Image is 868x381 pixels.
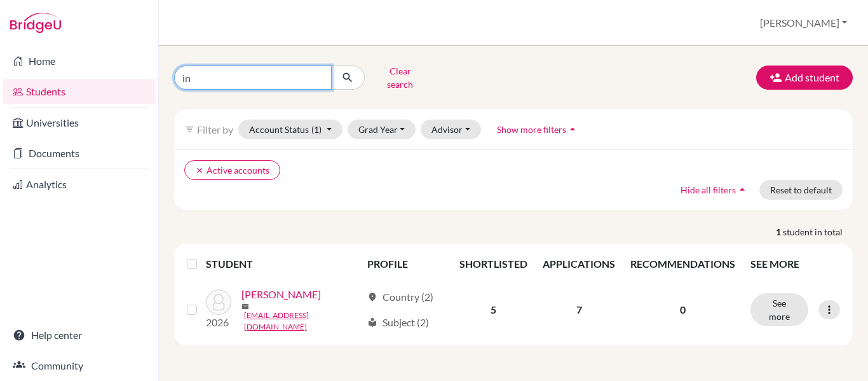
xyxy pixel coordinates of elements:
[743,249,848,279] th: SEE MORE
[736,183,749,196] i: arrow_drop_up
[535,249,623,279] th: APPLICATIONS
[367,292,377,302] span: location_on
[3,48,156,74] a: Home
[3,141,156,166] a: Documents
[754,11,853,35] button: [PERSON_NAME]
[3,172,156,197] a: Analytics
[241,303,249,310] span: mail
[367,315,429,330] div: Subject (2)
[3,353,156,378] a: Community
[759,180,843,200] button: Reset to default
[311,124,322,135] span: (1)
[535,279,623,340] td: 7
[497,124,566,135] span: Show more filters
[630,302,735,317] p: 0
[195,166,204,175] i: clear
[421,120,481,139] button: Advisor
[367,289,433,305] div: Country (2)
[783,225,853,239] span: student in total
[206,315,231,330] p: 2026
[174,66,332,90] input: Find student by name...
[756,66,853,90] button: Add student
[566,123,579,135] i: arrow_drop_up
[360,249,452,279] th: PROFILE
[452,279,535,340] td: 5
[776,225,783,239] strong: 1
[486,120,590,139] button: Show more filtersarrow_drop_up
[3,322,156,348] a: Help center
[197,123,233,135] span: Filter by
[184,160,280,180] button: clearActive accounts
[365,61,435,94] button: Clear search
[3,79,156,104] a: Students
[241,287,321,302] a: [PERSON_NAME]
[206,289,231,315] img: Inestroza, Rafael
[244,310,362,333] a: [EMAIL_ADDRESS][DOMAIN_NAME]
[206,249,360,279] th: STUDENT
[367,317,377,328] span: local_library
[452,249,535,279] th: SHORTLISTED
[184,124,194,134] i: filter_list
[3,110,156,135] a: Universities
[681,184,736,195] span: Hide all filters
[670,180,759,200] button: Hide all filtersarrow_drop_up
[10,13,61,33] img: Bridge-U
[348,120,416,139] button: Grad Year
[750,293,808,326] button: See more
[238,120,342,139] button: Account Status(1)
[623,249,743,279] th: RECOMMENDATIONS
